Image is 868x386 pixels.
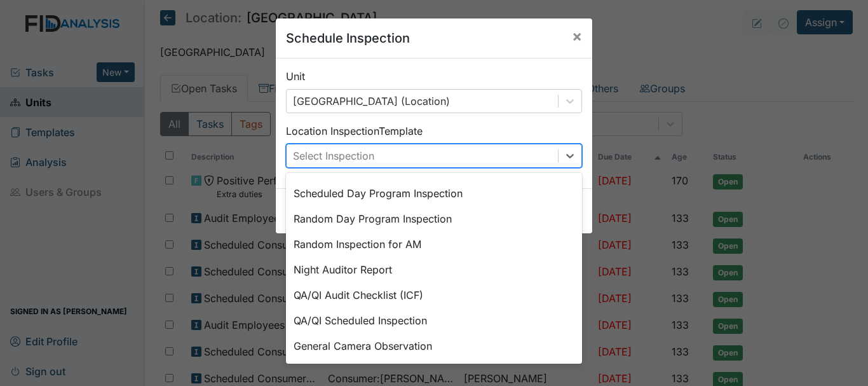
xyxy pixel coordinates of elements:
[562,18,592,54] button: Close
[293,93,450,109] div: [GEOGRAPHIC_DATA] (Location)
[286,282,582,308] div: QA/QI Audit Checklist (ICF)
[286,123,423,139] label: Location Inspection Template
[286,333,582,359] div: General Camera Observation
[572,27,582,45] span: ×
[286,29,410,48] h5: Schedule Inspection
[286,206,582,231] div: Random Day Program Inspection
[286,69,305,84] label: Unit
[286,257,582,282] div: Night Auditor Report
[286,231,582,257] div: Random Inspection for AM
[293,148,374,163] div: Select Inspection
[286,181,582,206] div: Scheduled Day Program Inspection
[286,308,582,333] div: QA/QI Scheduled Inspection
